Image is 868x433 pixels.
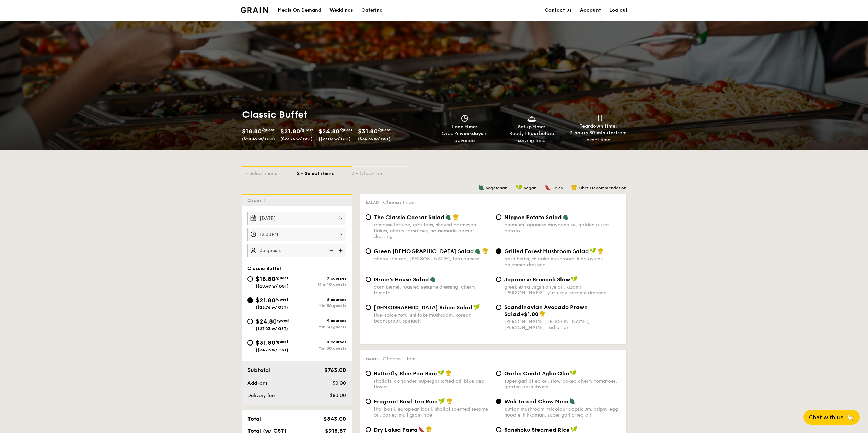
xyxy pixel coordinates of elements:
[418,426,425,432] img: icon-spicy.37a8142b.svg
[496,427,501,432] input: Sanshoku Steamed Ricemultigrain rice, roasted black soybean
[438,370,444,376] img: icon-vegan.f8ff3823.svg
[539,311,545,317] img: icon-chef-hat.a58ddaea.svg
[383,200,416,206] span: Choose 1 item
[280,128,300,135] span: $21.80
[352,167,407,177] div: 3 - Check out
[319,128,339,135] span: $24.80
[247,297,253,303] input: $21.80/guest($23.76 w/ GST)8 coursesMin 30 guests
[374,312,490,324] div: five-spice tofu, shiitake mushroom, korean beansprout, spinach
[374,276,429,283] span: Grain's House Salad
[803,410,860,425] button: Chat with us🦙
[598,248,604,254] img: icon-chef-hat.a58ddaea.svg
[247,198,268,203] span: Order 1
[366,427,371,432] input: Dry Laksa Pastadried shrimp, coconut cream, laksa leaf
[256,284,289,289] span: ($20.49 w/ GST)
[297,340,346,344] div: 10 courses
[247,340,253,346] input: $31.80/guest($34.66 w/ GST)10 coursesMin 30 guests
[570,370,577,376] img: icon-vegan.f8ff3823.svg
[247,212,346,225] input: Event date
[496,399,501,404] input: Wok Tossed Chow Meinbutton mushroom, tricolour capsicum, cripsy egg noodle, kikkoman, super garli...
[496,214,501,220] input: Nippon Potato Saladpremium japanese mayonnaise, golden russet potato
[438,398,445,404] img: icon-vegan.f8ff3823.svg
[374,284,490,296] div: corn kernel, roasted sesame dressing, cherry tomato
[358,128,378,135] span: $31.80
[242,108,431,121] h1: Classic Buffet
[496,305,501,310] input: Scandinavian Avocado Prawn Salad+$1.00[PERSON_NAME], [PERSON_NAME], [PERSON_NAME], red onion
[247,319,253,324] input: $24.80/guest($27.03 w/ GST)9 coursesMin 30 guests
[324,367,346,373] span: $763.00
[570,130,616,136] strong: 2 hours 30 minutes
[569,398,575,404] img: icon-vegetarian.fe4039eb.svg
[426,426,432,432] img: icon-chef-hat.a58ddaea.svg
[275,339,288,344] span: /guest
[297,346,346,351] div: Min 30 guests
[333,380,346,386] span: $0.00
[256,275,275,283] span: $18.80
[501,130,562,144] div: Ready before serving time
[297,167,352,177] div: 2 - Select items
[383,356,415,362] span: Choose 1 item
[846,413,854,421] span: 🦙
[590,248,597,254] img: icon-vegan.f8ff3823.svg
[809,414,843,421] span: Chat with us
[552,186,563,190] span: Spicy
[526,115,537,122] img: icon-dish.430c3a2e.svg
[504,426,570,433] span: Sanshoku Steamed Rice
[374,304,473,311] span: [DEMOGRAPHIC_DATA] Bibim Salad
[580,123,617,129] span: Teardown time:
[496,248,501,254] input: Grilled Forest Mushroom Saladfresh herbs, shiitake mushroom, king oyster, balsamic dressing
[568,130,629,143] div: from event time
[571,276,578,282] img: icon-vegan.f8ff3823.svg
[518,124,545,130] span: Setup time:
[300,128,313,132] span: /guest
[504,406,621,418] div: button mushroom, tricolour capsicum, cripsy egg noodle, kikkoman, super garlicfied oil
[453,214,459,220] img: icon-chef-hat.a58ddaea.svg
[247,276,253,282] input: $18.80/guest($20.49 w/ GST)7 coursesMin 40 guests
[374,398,438,405] span: Fragrant Basil Tea Rice
[460,115,470,122] img: icon-clock.2db775ea.svg
[297,318,346,323] div: 9 courses
[571,184,577,190] img: icon-chef-hat.a58ddaea.svg
[241,7,268,13] img: Grain
[277,318,290,323] span: /guest
[504,319,621,330] div: [PERSON_NAME], [PERSON_NAME], [PERSON_NAME], red onion
[516,184,522,190] img: icon-vegan.f8ff3823.svg
[452,124,477,130] span: Lead time:
[247,244,346,257] input: Number of guests
[579,186,626,190] span: Chef's recommendation
[336,244,346,257] img: icon-add.58712e84.svg
[280,137,313,141] span: ($23.76 w/ GST)
[504,276,570,283] span: Japanese Broccoli Slaw
[297,303,346,308] div: Min 30 guests
[366,371,371,376] input: Butterfly Blue Pea Riceshallots, coriander, supergarlicfied oil, blue pea flower
[247,266,281,271] span: Classic Buffet
[504,248,589,255] span: Grilled Forest Mushroom Salad
[366,399,371,404] input: Fragrant Basil Tea Ricethai basil, european basil, shallot scented sesame oil, barley multigrain ...
[241,7,268,13] a: Logotype
[496,277,501,282] input: Japanese Broccoli Slawgreek extra virgin olive oil, kizami [PERSON_NAME], yuzu soy-sesame dressing
[256,348,288,352] span: ($34.66 w/ GST)
[374,248,474,255] span: Green [DEMOGRAPHIC_DATA] Salad
[504,214,562,221] span: Nippon Potato Salad
[524,131,539,137] strong: 1 hour
[247,416,262,422] span: Total
[242,167,297,177] div: 1 - Select menu
[366,356,379,361] span: Mains
[374,406,490,418] div: thai basil, european basil, shallot scented sesame oil, barley multigrain rice
[374,222,490,239] div: romaine lettuce, croutons, shaved parmesan flakes, cherry tomatoes, housemade caesar dressing
[478,184,484,190] img: icon-vegetarian.fe4039eb.svg
[482,248,488,254] img: icon-chef-hat.a58ddaea.svg
[504,398,568,405] span: Wok Tossed Chow Mein
[324,416,346,422] span: $843.00
[374,370,437,377] span: Butterfly Blue Pea Rice
[366,200,379,205] span: Salad
[430,276,436,282] img: icon-vegetarian.fe4039eb.svg
[339,128,352,132] span: /guest
[256,339,275,347] span: $31.80
[326,244,336,257] img: icon-reduce.1d2dbef1.svg
[504,304,588,317] span: Scandinavian Avocado Prawn Salad
[570,426,577,432] img: icon-vegan.f8ff3823.svg
[445,370,452,376] img: icon-chef-hat.a58ddaea.svg
[475,248,481,254] img: icon-vegetarian.fe4039eb.svg
[358,137,391,141] span: ($34.66 w/ GST)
